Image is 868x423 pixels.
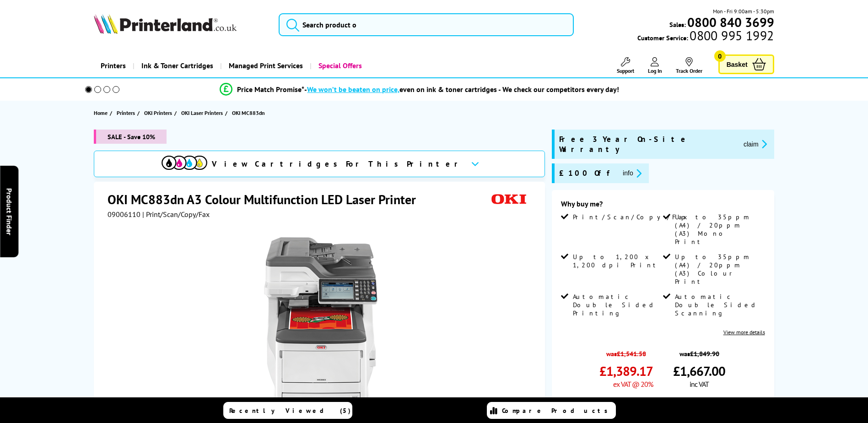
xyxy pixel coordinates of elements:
[487,402,616,419] a: Compare Products
[561,199,765,213] div: Why buy me?
[94,108,110,118] a: Home
[713,7,774,16] span: Mon - Fri 9:00am - 5:30pm
[676,57,702,74] a: Track Order
[304,85,619,94] div: - even on ink & toner cartridges - We check our competitors every day!
[94,130,167,144] span: SALE - Save 10%
[488,191,530,208] img: OKI
[94,108,108,118] span: Home
[687,14,774,31] b: 0800 840 3699
[686,18,774,27] a: 0800 840 3699
[108,210,140,219] span: 09006110
[617,349,646,358] strike: £1,541.58
[675,213,763,246] span: Up to 35ppm (A4) / 20ppm (A3) Mono Print
[229,407,351,415] span: Recently Viewed (5)
[181,108,223,118] span: OKI Laser Printers
[648,67,662,74] span: Log In
[690,380,709,389] span: inc VAT
[617,57,634,74] a: Support
[599,363,653,380] span: £1,389.17
[502,407,613,415] span: Compare Products
[94,14,267,36] a: Printerland Logo
[617,67,634,74] span: Support
[727,58,748,70] span: Basket
[162,156,207,170] img: cmyk-icon.svg
[117,108,135,118] span: Printers
[613,380,653,389] span: ex VAT @ 20%
[741,139,770,149] button: promo-description
[573,213,690,221] span: Print/Scan/Copy/Fax
[714,50,726,62] span: 0
[94,54,133,77] a: Printers
[675,293,763,317] span: Automatic Double Sided Scanning
[232,108,267,118] a: OKI MC883dn
[144,108,172,118] span: OKI Printers
[73,81,767,98] li: modal_Promise
[673,363,725,380] span: £1,667.00
[688,31,774,40] span: 0800 995 1992
[669,20,686,29] span: Sales:
[573,253,661,269] span: Up to 1,200 x 1,200 dpi Print
[637,31,774,42] span: Customer Service:
[559,134,736,154] span: Free 3 Year On-Site Warranty
[573,293,661,317] span: Automatic Double Sided Printing
[673,345,725,358] span: was
[108,191,425,208] h1: OKI MC883dn A3 Colour Multifunction LED Laser Printer
[307,85,399,94] span: We won’t be beaten on price,
[117,108,137,118] a: Printers
[718,54,774,74] a: Basket 0
[94,14,237,34] img: Printerland Logo
[220,54,310,77] a: Managed Print Services
[675,253,763,286] span: Up to 35ppm (A4) / 20ppm (A3) Colour Print
[144,108,174,118] a: OKI Printers
[232,108,265,118] span: OKI MC883dn
[620,168,644,179] button: promo-description
[231,237,410,417] img: OKI MC883dn
[5,188,14,235] span: Product Finder
[212,159,464,169] span: View Cartridges For This Printer
[690,349,719,358] strike: £1,849.90
[559,168,615,179] span: £100 Off
[723,329,765,336] a: View more details
[142,210,210,219] span: | Print/Scan/Copy/Fax
[599,345,653,358] span: was
[310,54,369,77] a: Special Offers
[133,54,220,77] a: Ink & Toner Cartridges
[141,54,213,77] span: Ink & Toner Cartridges
[648,57,662,74] a: Log In
[223,402,352,419] a: Recently Viewed (5)
[279,13,574,36] input: Search product o
[181,108,225,118] a: OKI Laser Printers
[237,85,304,94] span: Price Match Promise*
